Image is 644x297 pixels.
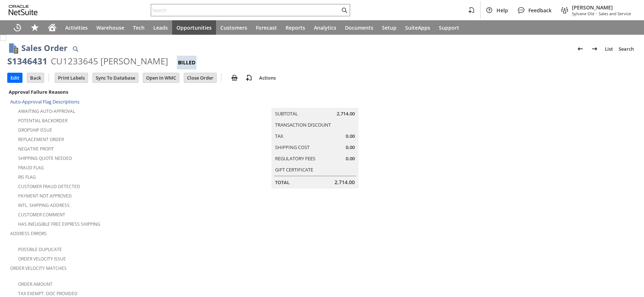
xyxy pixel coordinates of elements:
div: Shortcuts [26,20,43,35]
a: Tech [129,20,149,35]
span: Setup [382,24,396,31]
span: Analytics [314,24,336,31]
input: Print Labels [55,73,88,82]
a: Tax Exempt. Doc Provided [18,290,78,297]
span: SuiteApps [405,24,430,31]
a: Shipping Quote Needed [18,155,72,161]
div: Approval Failure Reasons [7,87,214,97]
a: Auto-Approval Flag Descriptions [10,98,79,105]
h1: Sales Order [21,42,67,54]
span: Sylvane Old [572,11,594,16]
span: - [596,11,597,16]
span: 0.00 [346,155,355,162]
a: Has Ineligible Free Express Shipping [18,221,100,227]
img: Previous [576,44,585,53]
span: Sales and Service [599,11,631,16]
a: Leads [149,20,172,35]
a: RIS flag [18,174,36,180]
span: Leads [153,24,168,31]
a: Order Amount [18,281,53,287]
a: Order Velocity Matches [10,265,67,271]
span: 2,714.00 [335,179,355,186]
input: Edit [8,73,22,82]
span: Activities [65,24,88,31]
span: Support [439,24,459,31]
span: Customers [220,24,247,31]
img: Next [590,44,599,53]
span: Forecast [256,24,277,31]
a: Setup [378,20,401,35]
a: Opportunities [172,20,216,35]
a: Fraud Flag [18,165,44,171]
input: Open In WMC [143,73,179,82]
a: Customer Fraud Detected [18,183,80,190]
a: Transaction Discount [275,122,331,128]
a: Possible Duplicate [18,246,62,253]
img: print.svg [230,73,239,82]
a: List [602,43,616,55]
img: add-record.svg [245,73,253,82]
a: Warehouse [92,20,129,35]
a: Home [43,20,61,35]
svg: Search [340,6,349,14]
svg: Recent Records [13,23,22,32]
a: Search [616,43,637,55]
span: Opportunities [176,24,212,31]
caption: Summary [271,96,358,108]
a: Gift Certificate [275,166,313,173]
a: Customers [216,20,252,35]
span: 0.00 [346,144,355,151]
input: Search [151,6,340,14]
div: Billed [177,56,196,69]
a: Documents [341,20,378,35]
span: Reports [286,24,305,31]
a: Actions [256,75,279,81]
a: SuiteApps [401,20,435,35]
a: Analytics [309,20,341,35]
span: Tech [133,24,145,31]
a: Regulatory Fees [275,155,315,162]
span: [PERSON_NAME] [572,4,631,11]
input: Close Order [184,73,216,82]
span: Warehouse [96,24,124,31]
div: CU1233645 [PERSON_NAME] [51,55,168,67]
a: Order Velocity Issue [18,256,66,262]
span: Help [496,7,508,14]
a: Payment not approved [18,193,72,199]
input: Back [27,73,44,82]
svg: Home [48,23,57,32]
a: Forecast [252,20,281,35]
a: Potential Backorder [18,118,67,124]
a: Subtotal [275,110,298,117]
a: Total [275,179,290,186]
a: Customer Comment [18,212,65,218]
div: S1346431 [7,55,47,67]
span: Documents [345,24,373,31]
svg: Shortcuts [30,23,39,32]
span: Feedback [528,7,552,14]
a: Awaiting Auto-Approval [18,108,75,114]
a: Dropship Issue [18,127,52,133]
span: 0.00 [346,133,355,140]
a: Intl. Shipping Address [18,202,70,208]
a: Support [435,20,464,35]
a: Recent Records [9,20,26,35]
svg: logo [9,5,38,15]
input: Sync To Database [93,73,138,82]
a: Replacement Order [18,136,64,143]
a: Shipping Cost [275,144,309,150]
a: Address Errors [10,230,47,237]
span: 2,714.00 [337,110,355,117]
a: Activities [61,20,92,35]
a: Tax [275,133,283,139]
a: Negative Profit [18,146,54,152]
a: Reports [281,20,309,35]
img: Quick Find [71,44,80,53]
